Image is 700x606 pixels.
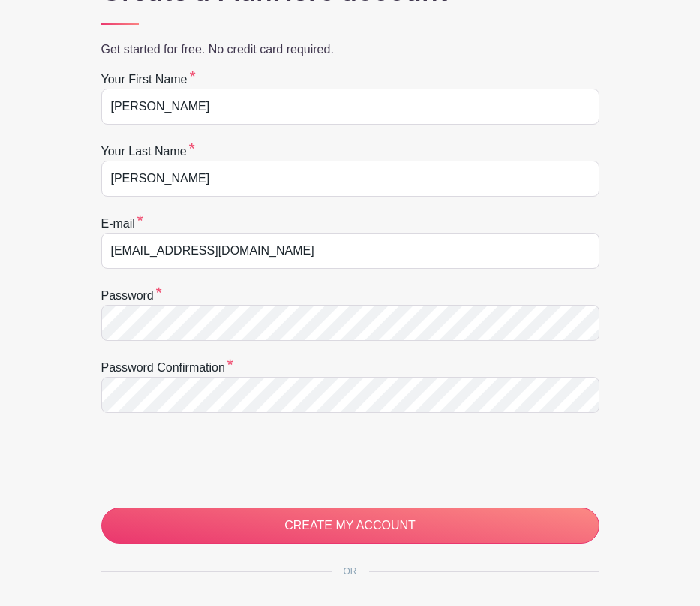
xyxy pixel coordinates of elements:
label: Your last name [101,143,195,161]
input: e.g. Julie [101,89,599,125]
input: CREATE MY ACCOUNT [101,508,599,544]
iframe: reCAPTCHA [101,431,329,490]
span: OR [332,566,369,577]
p: Get started for free. No credit card required. [101,41,599,59]
label: E-mail [101,215,143,233]
label: Your first name [101,71,196,89]
input: e.g. Smith [101,161,599,197]
input: e.g. julie@eventco.com [101,233,599,269]
label: Password [101,287,162,305]
label: Password confirmation [101,359,233,377]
